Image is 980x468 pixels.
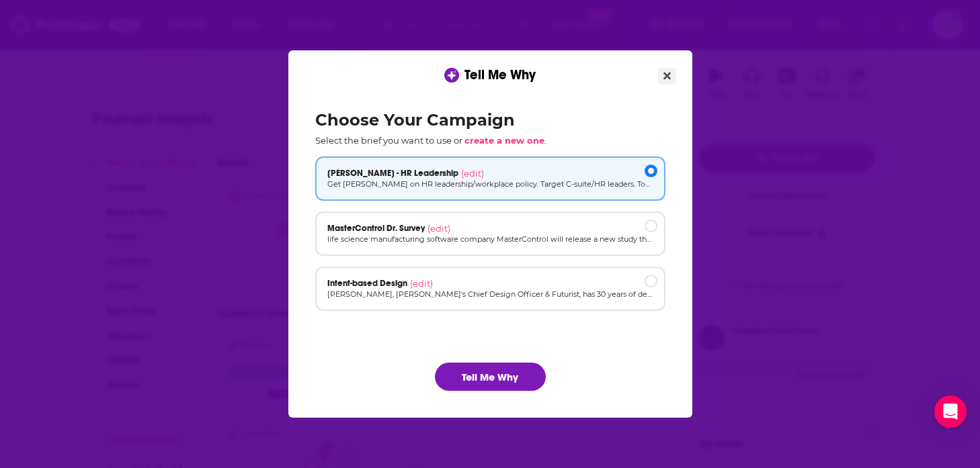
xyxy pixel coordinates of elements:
button: Close [658,68,676,85]
span: (edit) [427,223,450,234]
span: create a new one [464,135,544,146]
p: Select the brief you want to use or . [315,135,665,146]
span: (edit) [410,278,433,289]
span: (edit) [461,168,484,179]
div: Open Intercom Messenger [934,395,967,428]
img: tell me why sparkle [446,70,457,81]
span: Tell Me Why [464,66,536,83]
span: [PERSON_NAME] - HR Leadership [327,168,458,179]
span: MasterControl Dr. Survey [327,223,425,234]
span: Intent-based Design [327,278,407,289]
p: [PERSON_NAME], [PERSON_NAME]'s Chief Design Officer & Futurist, has 30 years of design leadership... [327,289,653,300]
h2: Choose Your Campaign [315,110,665,130]
button: Tell Me Why [435,363,546,391]
p: life science manufacturing software company MasterControl will release a new study that reveals 8... [327,234,653,245]
p: Get [PERSON_NAME] on HR leadership/workplace policy. Target C-suite/HR leaders. Topics: Leadershi... [327,179,653,190]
